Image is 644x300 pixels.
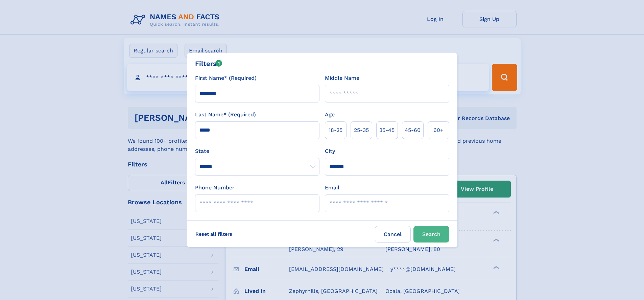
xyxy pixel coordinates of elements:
span: 25‑35 [354,126,369,134]
label: Middle Name [325,74,359,82]
label: Reset all filters [191,226,237,242]
span: 45‑60 [405,126,421,134]
label: Last Name* (Required) [195,111,256,119]
div: Filters [195,59,222,69]
label: Cancel [375,226,411,243]
label: State [195,147,319,155]
label: City [325,147,335,155]
label: Age [325,111,335,119]
button: Search [413,226,449,243]
label: Email [325,184,339,192]
label: First Name* (Required) [195,74,257,82]
span: 60+ [433,126,444,134]
label: Phone Number [195,184,235,192]
span: 35‑45 [379,126,395,134]
span: 18‑25 [329,126,342,134]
